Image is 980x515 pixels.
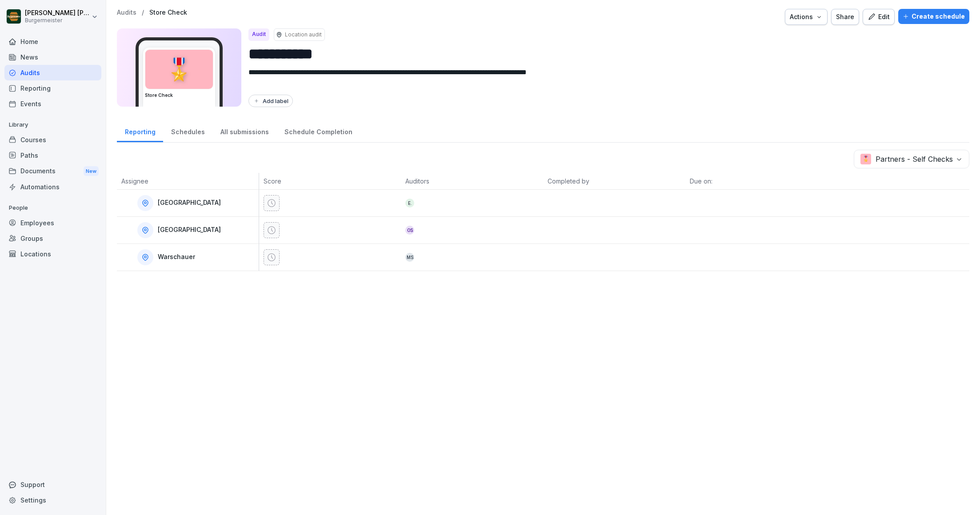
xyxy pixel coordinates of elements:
[264,176,397,186] p: Score
[117,9,136,16] a: Audits
[4,179,101,195] a: Automations
[4,49,101,65] a: News
[4,163,101,180] a: DocumentsNew
[790,12,823,22] div: Actions
[4,80,101,96] a: Reporting
[903,12,965,21] div: Create schedule
[685,173,828,190] th: Due on:
[4,132,101,148] a: Courses
[163,120,212,142] a: Schedules
[25,9,90,17] p: [PERSON_NAME] [PERSON_NAME] [PERSON_NAME]
[145,92,213,99] h3: Store Check
[405,253,414,262] div: MS
[898,9,969,24] button: Create schedule
[4,477,101,492] div: Support
[4,215,101,231] a: Employees
[253,97,288,104] div: Add label
[548,176,681,186] p: Completed by
[4,96,101,112] a: Events
[785,9,828,25] button: Actions
[248,28,269,41] div: Audit
[868,12,890,22] div: Edit
[4,118,101,132] p: Library
[4,231,101,246] a: Groups
[248,95,293,107] button: Add label
[212,120,276,142] a: All submissions
[4,492,101,508] a: Settings
[4,201,101,215] p: People
[831,9,859,25] button: Share
[145,50,213,89] div: 🎖️
[142,9,144,16] p: /
[149,9,187,16] a: Store Check
[84,166,99,176] div: New
[405,199,414,208] div: E.
[4,65,101,80] a: Audits
[121,176,254,186] p: Assignee
[401,173,543,190] th: Auditors
[863,9,895,25] button: Edit
[4,34,101,49] a: Home
[158,226,221,234] p: [GEOGRAPHIC_DATA]
[158,253,195,261] p: Warschauer
[405,226,414,235] div: OS
[4,163,101,180] div: Documents
[285,31,322,39] p: Location audit
[836,12,854,22] div: Share
[117,120,163,142] a: Reporting
[25,17,90,24] p: Burgermeister
[4,246,101,262] a: Locations
[4,148,101,163] a: Paths
[276,120,360,142] a: Schedule Completion
[158,199,221,207] p: [GEOGRAPHIC_DATA]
